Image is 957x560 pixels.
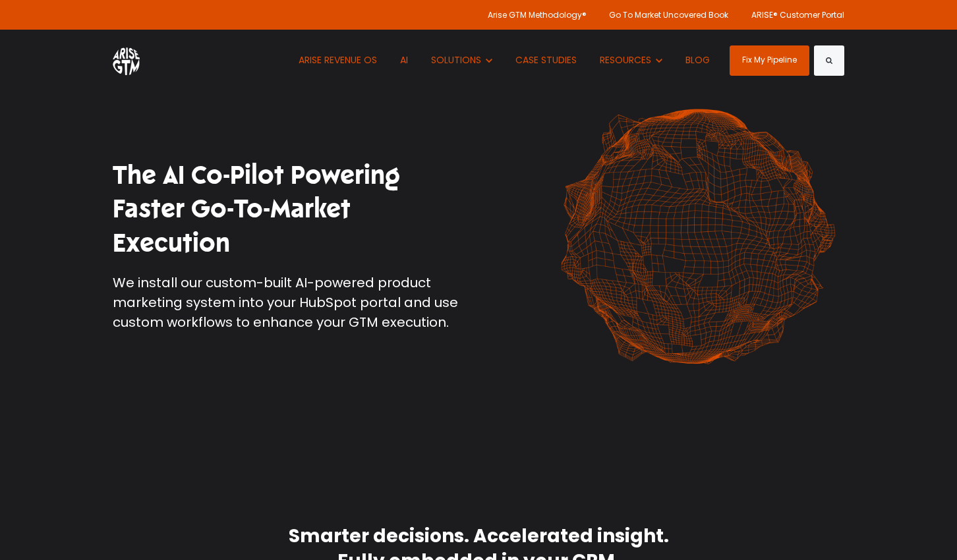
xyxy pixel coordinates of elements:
[390,30,418,91] a: AI
[814,45,844,76] button: Search
[431,53,481,67] span: SOLUTIONS
[113,273,469,332] div: We install our custom-built AI-powered product marketing system into your HubSpot portal and use ...
[289,30,719,91] nav: Desktop navigation
[730,45,809,76] a: Fix My Pipeline
[431,53,432,54] span: Show submenu for SOLUTIONS
[551,95,844,378] img: shape-61 orange
[506,30,587,91] a: CASE STUDIES
[289,30,387,91] a: ARISE REVENUE OS
[600,53,651,67] span: RESOURCES
[421,30,502,91] button: Show submenu for SOLUTIONS SOLUTIONS
[676,30,720,91] a: BLOG
[600,53,600,54] span: Show submenu for RESOURCES
[590,30,672,91] button: Show submenu for RESOURCES RESOURCES
[113,159,469,260] h1: The AI Co-Pilot Powering Faster Go-To-Market Execution
[113,45,140,75] img: ARISE GTM logo (1) white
